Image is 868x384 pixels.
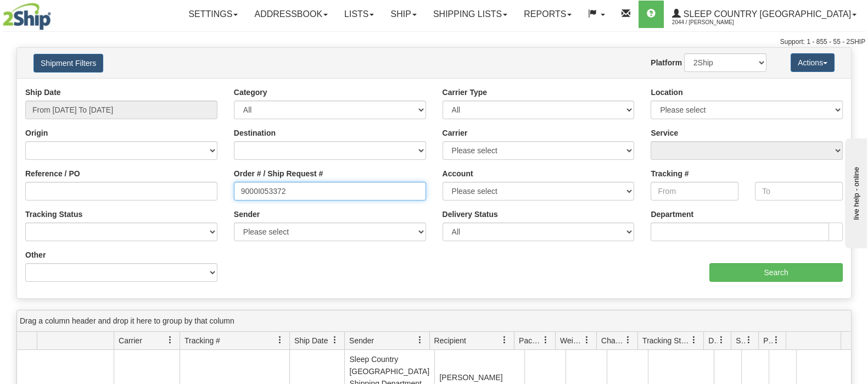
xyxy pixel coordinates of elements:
a: Weight filter column settings [578,331,596,349]
img: logo2044.jpg [3,3,51,30]
span: Tracking # [184,335,220,346]
button: Shipment Filters [33,54,103,73]
span: Recipient [434,335,466,346]
label: Other [25,249,46,260]
span: Charge [601,335,624,346]
a: Ship Date filter column settings [326,331,344,349]
a: Charge filter column settings [619,331,637,349]
span: Pickup Status [763,335,772,346]
label: Carrier Type [443,87,487,98]
a: Addressbook [246,1,336,28]
a: Carrier filter column settings [161,331,180,349]
input: To [755,182,843,201]
label: Tracking # [651,168,688,179]
label: Ship Date [25,87,61,98]
label: Carrier [443,127,468,138]
span: Sleep Country [GEOGRAPHIC_DATA] [681,9,851,19]
span: Shipment Issues [736,335,745,346]
a: Sleep Country [GEOGRAPHIC_DATA] 2044 / [PERSON_NAME] [664,1,865,28]
a: Tracking Status filter column settings [685,331,703,349]
label: Order # / Ship Request # [234,168,323,179]
span: Ship Date [294,335,328,346]
label: Sender [234,209,260,220]
span: Carrier [119,335,142,346]
a: Delivery Status filter column settings [712,331,731,349]
a: Sender filter column settings [411,331,429,349]
label: Reference / PO [25,168,80,179]
button: Actions [791,53,835,72]
a: Packages filter column settings [536,331,555,349]
a: Recipient filter column settings [495,331,514,349]
a: Reports [516,1,580,28]
a: Shipping lists [425,1,516,28]
div: grid grouping header [17,310,851,332]
label: Platform [651,57,682,68]
input: From [651,182,738,201]
label: Destination [234,127,276,138]
iframe: chat widget [843,136,867,248]
label: Delivery Status [443,209,498,220]
a: Settings [180,1,246,28]
span: Delivery Status [708,335,718,346]
span: Sender [349,335,374,346]
label: Location [651,87,682,98]
div: live help - online [8,9,102,18]
a: Tracking # filter column settings [271,331,289,349]
a: Ship [382,1,424,28]
span: Packages [519,335,542,346]
label: Origin [25,127,48,138]
span: 2044 / [PERSON_NAME] [672,17,754,28]
a: Pickup Status filter column settings [767,331,786,349]
div: Support: 1 - 855 - 55 - 2SHIP [3,37,865,47]
a: Shipment Issues filter column settings [740,331,758,349]
label: Service [651,127,678,138]
span: Tracking Status [642,335,690,346]
label: Tracking Status [25,209,82,220]
label: Account [443,168,473,179]
label: Category [234,87,267,98]
span: Weight [560,335,583,346]
input: Search [709,263,843,282]
label: Department [651,209,693,220]
a: Lists [336,1,382,28]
